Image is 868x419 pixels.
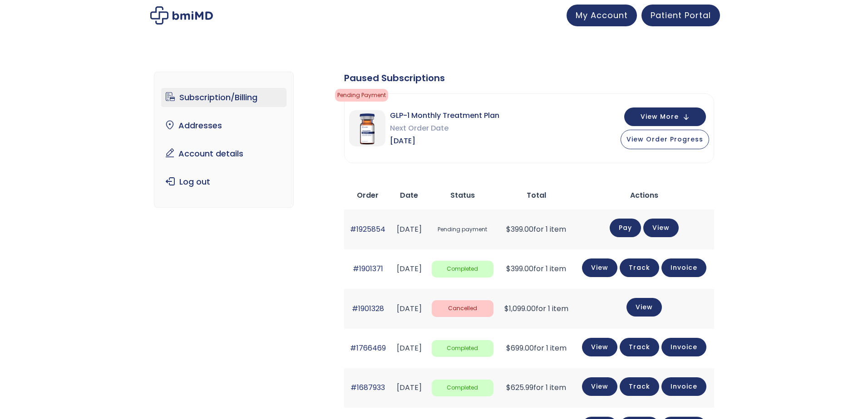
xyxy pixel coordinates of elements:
a: View [582,377,617,396]
span: 699.00 [506,343,534,353]
a: Track [620,338,659,356]
img: GLP-1 Monthly Treatment Plan [349,110,385,146]
a: View [582,258,617,277]
span: GLP-1 Monthly Treatment Plan [390,109,499,122]
time: [DATE] [397,382,422,393]
img: My account [150,6,213,24]
a: Invoice [661,338,706,356]
a: Addresses [161,116,287,135]
span: View More [641,114,679,120]
span: Status [450,190,475,200]
span: 399.00 [506,263,533,274]
a: Invoice [661,377,706,396]
time: [DATE] [397,303,422,314]
a: View [626,298,662,317]
td: for 1 item [498,209,575,249]
button: View Order Progress [621,130,709,149]
a: Track [620,258,659,277]
span: $ [506,263,511,274]
a: #1687933 [350,382,385,393]
nav: Account pages [154,72,294,208]
span: $ [506,343,511,353]
time: [DATE] [397,343,422,353]
span: 1,099.00 [504,303,536,314]
span: Completed [432,261,493,278]
a: #1901371 [353,263,383,274]
span: Cancelled [432,300,493,317]
span: Date [400,190,418,200]
td: for 1 item [498,368,575,408]
a: View [643,219,679,237]
span: $ [504,303,509,314]
a: Invoice [661,258,706,277]
a: Track [620,377,659,396]
a: #1925854 [350,224,385,234]
a: Subscription/Billing [161,88,287,107]
a: Pay [610,219,641,237]
span: 625.99 [506,382,533,393]
span: Total [527,190,546,200]
span: $ [506,224,511,234]
span: My Account [576,10,628,21]
span: [DATE] [390,135,499,147]
span: Pending Payment [335,89,388,102]
div: Paused Subscriptions [344,72,714,84]
a: Patient Portal [641,5,720,26]
a: View [582,338,617,356]
span: Pending payment [432,221,493,238]
span: Actions [630,190,658,200]
button: View More [624,107,706,126]
span: View Order Progress [626,135,703,144]
a: Account details [161,144,287,163]
span: $ [506,382,511,393]
td: for 1 item [498,329,575,368]
td: for 1 item [498,289,575,328]
td: for 1 item [498,249,575,289]
a: Log out [161,172,287,191]
span: Order [357,190,379,200]
span: Completed [432,340,493,357]
a: #1901328 [352,303,384,314]
a: #1766469 [350,343,386,353]
span: Completed [432,380,493,396]
span: 399.00 [506,224,533,234]
a: My Account [567,5,637,26]
span: Patient Portal [651,10,711,21]
time: [DATE] [397,224,422,234]
span: Next Order Date [390,122,499,135]
time: [DATE] [397,263,422,274]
